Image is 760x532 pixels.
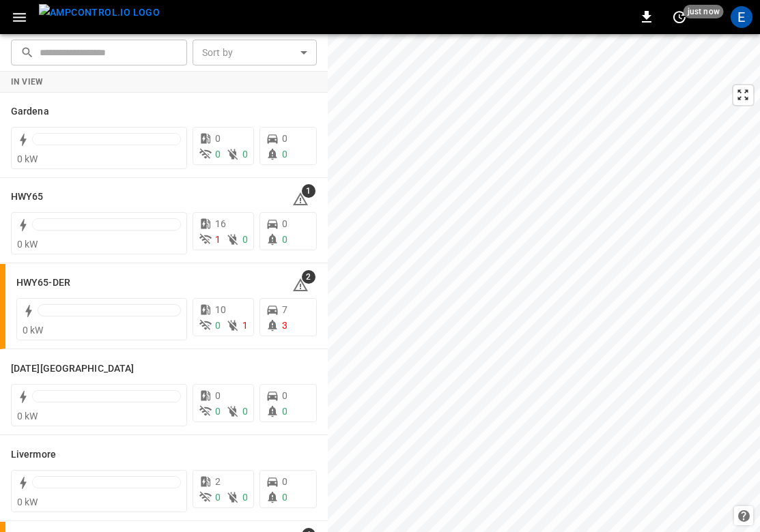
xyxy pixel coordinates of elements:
[17,153,38,164] span: 0 kW
[11,447,56,462] h6: Livermore
[282,492,287,503] span: 0
[39,4,160,21] img: ampcontrol.io logo
[242,406,248,417] span: 0
[302,270,315,284] span: 2
[11,190,44,205] h6: HWY65
[215,320,221,331] span: 0
[282,476,287,487] span: 0
[215,492,221,503] span: 0
[684,5,724,18] span: just now
[242,492,248,503] span: 0
[282,218,287,229] span: 0
[282,320,287,331] span: 3
[302,184,315,198] span: 1
[11,104,49,119] h6: Gardena
[215,406,221,417] span: 0
[23,325,44,336] span: 0 kW
[11,361,134,376] h6: Karma Center
[215,149,221,160] span: 0
[242,234,248,245] span: 0
[328,34,760,532] canvas: Map
[11,77,44,87] strong: In View
[282,149,287,160] span: 0
[17,411,38,422] span: 0 kW
[282,133,287,144] span: 0
[282,304,287,315] span: 7
[215,133,221,144] span: 0
[668,6,690,28] button: set refresh interval
[17,497,38,507] span: 0 kW
[282,390,287,401] span: 0
[16,276,70,291] h6: HWY65-DER
[242,320,248,331] span: 1
[242,149,248,160] span: 0
[17,239,38,250] span: 0 kW
[282,406,287,417] span: 0
[731,6,752,28] div: profile-icon
[215,304,226,315] span: 10
[215,234,221,245] span: 1
[215,476,221,487] span: 2
[282,234,287,245] span: 0
[215,390,221,401] span: 0
[215,218,226,229] span: 16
